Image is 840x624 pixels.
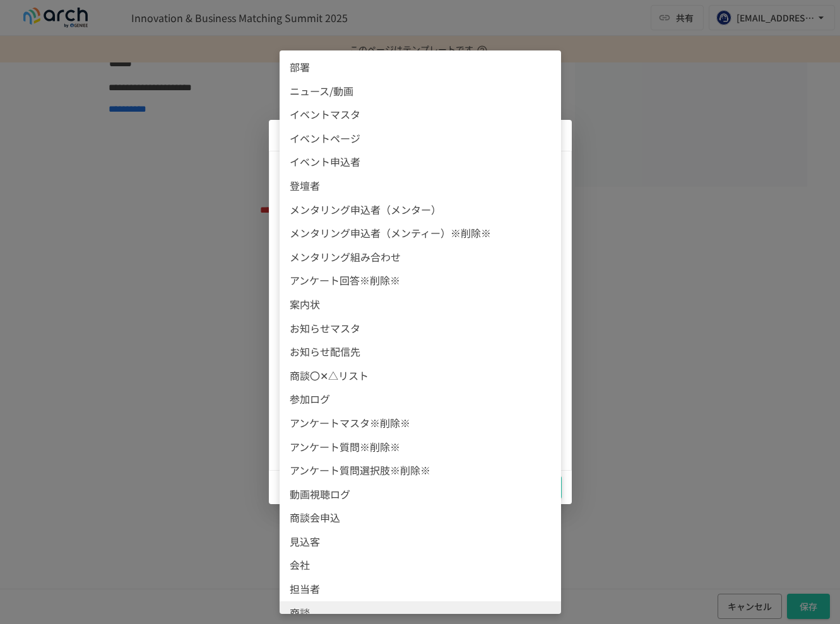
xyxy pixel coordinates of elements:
[290,249,551,266] span: メンタリング組み合わせ
[290,59,551,76] span: 部署
[290,107,551,123] span: イベントマスタ
[290,557,551,574] span: 会社
[290,391,551,408] span: 参加ログ
[290,368,551,384] span: 商談〇✕△リスト
[290,581,551,598] span: 担当者
[290,154,551,170] span: イベント申込者
[290,486,551,503] span: 動画視聴ログ
[290,321,551,337] span: お知らせマスタ
[290,202,551,218] span: メンタリング申込者（メンター）
[290,273,551,289] span: アンケート回答※削除※
[290,462,551,479] span: アンケート質問選択肢※削除※
[290,297,551,313] span: 案内状
[290,131,551,147] span: イベントページ
[290,510,551,526] span: 商談会申込
[290,178,551,194] span: 登壇者
[290,534,551,550] span: 見込客
[290,439,551,456] span: アンケート質問※削除※
[290,83,551,100] span: ニュース/動画
[290,605,551,621] span: 商談
[290,225,551,242] span: メンタリング申込者（メンティー）※削除※
[290,344,551,360] span: お知らせ配信先
[290,415,551,432] span: アンケートマスタ※削除※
